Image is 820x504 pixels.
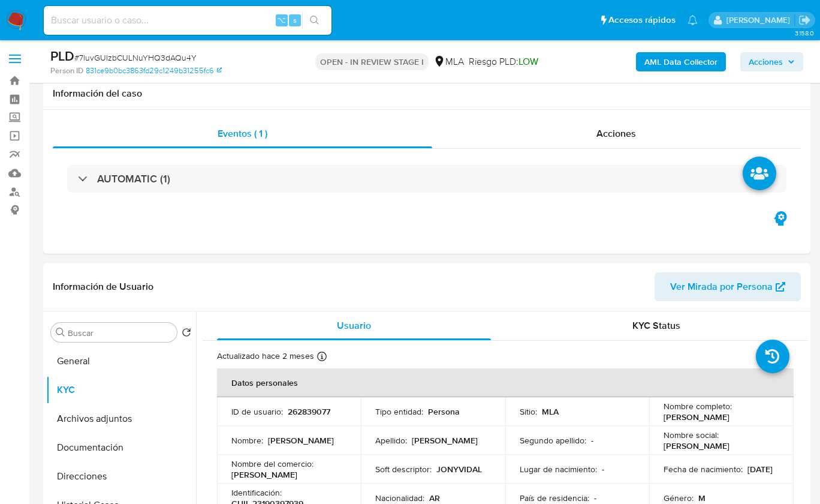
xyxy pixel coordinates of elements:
p: - [602,464,604,475]
p: jian.marin@mercadolibre.com [726,14,794,26]
button: AML Data Collector [636,52,726,71]
button: General [46,347,196,376]
p: [PERSON_NAME] [664,440,729,451]
p: [PERSON_NAME] [231,469,297,480]
p: Identificación : [231,487,282,498]
button: search-icon [302,12,327,29]
p: Lugar de nacimiento : [520,464,597,475]
p: Nombre del comercio : [231,458,313,469]
a: Notificaciones [688,15,698,25]
p: País de residencia : [520,493,589,503]
b: AML Data Collector [644,52,718,71]
button: Buscar [56,328,65,337]
button: Archivos adjuntos [46,404,196,433]
p: M [698,493,706,503]
p: ID de usuario : [231,406,283,417]
input: Buscar [68,328,172,338]
b: Person ID [50,65,83,76]
span: Accesos rápidos [608,14,676,26]
p: Apellido : [375,435,407,446]
th: Datos personales [217,368,794,397]
span: KYC Status [632,319,680,332]
p: Segundo apellido : [520,435,586,446]
p: [PERSON_NAME] [664,412,729,422]
p: - [591,435,593,446]
span: Acciones [749,52,783,71]
button: Direcciones [46,462,196,491]
p: AR [429,493,440,503]
p: OPEN - IN REVIEW STAGE I [315,53,429,70]
div: MLA [433,55,464,68]
span: Usuario [337,319,371,332]
input: Buscar usuario o caso... [44,13,331,28]
button: Documentación [46,433,196,462]
p: Género : [664,493,694,503]
div: AUTOMATIC (1) [67,165,786,193]
p: Nombre social : [664,430,719,440]
span: s [293,14,297,26]
p: Actualizado hace 2 meses [217,350,314,362]
button: KYC [46,376,196,404]
button: Volver al orden por defecto [182,328,191,341]
p: Fecha de nacimiento : [664,464,743,475]
button: Acciones [740,52,803,71]
a: Salir [798,14,811,26]
p: Soft descriptor : [375,464,432,475]
p: Nombre : [231,435,263,446]
p: 262839077 [288,406,330,417]
span: Ver Mirada por Persona [670,272,773,301]
p: MLA [542,406,559,417]
span: Acciones [596,127,636,140]
h3: AUTOMATIC (1) [97,172,170,185]
span: Riesgo PLD: [469,55,538,68]
span: ⌥ [277,14,286,26]
p: Persona [428,406,460,417]
span: # 7luvGUlzbCULNuYHQ3dAQu4Y [74,52,197,64]
p: JONYVIDAL [436,464,482,475]
p: [PERSON_NAME] [412,435,478,446]
p: Tipo entidad : [375,406,423,417]
h1: Información de Usuario [53,281,153,293]
p: [DATE] [747,464,773,475]
a: 831ce9b0bc3863fd29c1249b31255fc6 [86,65,222,76]
span: Eventos ( 1 ) [218,127,267,140]
p: [PERSON_NAME] [268,435,334,446]
p: Nacionalidad : [375,493,424,503]
button: Ver Mirada por Persona [655,272,801,301]
span: LOW [518,55,538,68]
p: - [594,493,596,503]
b: PLD [50,46,74,65]
p: Nombre completo : [664,401,732,412]
p: Sitio : [520,406,537,417]
h1: Información del caso [53,88,801,100]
